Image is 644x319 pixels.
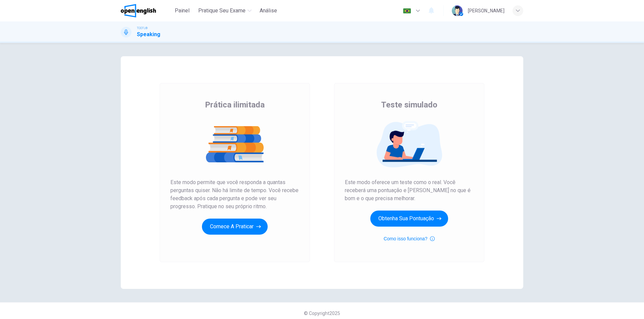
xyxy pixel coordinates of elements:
span: Análise [260,7,277,15]
span: © Copyright 2025 [304,311,340,316]
span: Teste simulado [381,99,437,110]
span: Prática ilimitada [205,99,265,110]
img: pt [403,8,411,13]
span: Este modo permite que você responda a quantas perguntas quiser. Não há limite de tempo. Você rece... [170,178,299,211]
img: Profile picture [452,5,463,16]
span: Este modo oferece um teste como o real. Você receberá uma pontuação e [PERSON_NAME] no que é bom ... [345,178,474,203]
button: Obtenha sua pontuação [370,211,448,227]
button: Como isso funciona? [384,235,435,243]
div: [PERSON_NAME] [468,7,504,15]
button: Painel [171,5,193,17]
span: TOEFL® [137,26,148,30]
h1: Speaking [137,30,160,38]
span: Pratique seu exame [198,7,246,15]
button: Comece a praticar [202,219,268,235]
span: Painel [175,7,190,15]
img: OpenEnglish logo [121,4,156,17]
button: Pratique seu exame [196,5,254,17]
a: OpenEnglish logo [121,4,171,17]
button: Análise [257,5,280,17]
